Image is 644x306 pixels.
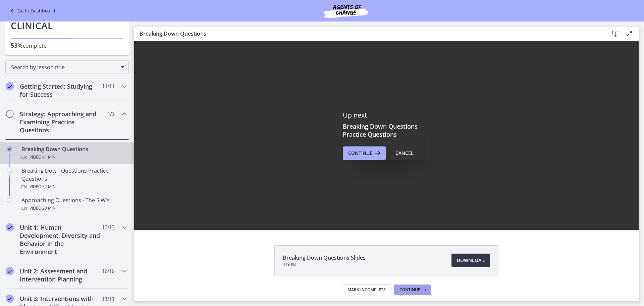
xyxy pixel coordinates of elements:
button: Cancel [390,146,419,160]
span: · 20 min [41,204,56,212]
div: Video [21,183,126,191]
div: Breaking Down Questions Practice Questions [21,167,126,191]
span: 11 / 11 [102,82,114,90]
span: 13 / 13 [102,223,114,231]
button: Continue [343,146,386,160]
h2: Strategy: Approaching and Examining Practice Questions [20,110,102,134]
p: complete [11,41,123,50]
i: Completed [6,267,14,275]
div: Breaking Down Questions [21,145,126,161]
span: · 32 min [41,183,56,191]
h2: Unit 1: Human Development, Diversity and Behavior in the Environment [20,223,102,256]
span: 419 KB [283,262,366,267]
span: 11 / 11 [102,295,114,303]
i: Completed [6,82,14,90]
span: 1 / 3 [107,110,114,118]
a: Download [451,254,490,267]
div: Search by lesson title [5,60,129,74]
a: Go to Dashboard [8,7,55,15]
h3: Breaking Down Questions Practice Questions [343,122,430,138]
span: Continue [348,149,372,157]
span: Search by lesson title [11,63,118,71]
div: Video [21,153,126,161]
span: Breaking Down Questions Slides [283,254,366,262]
span: · 41 min [41,153,56,161]
p: Up next [343,111,430,120]
img: Agents of Change [306,3,386,19]
i: Completed [7,146,12,152]
h2: Getting Started: Studying for Success [20,82,102,98]
button: Continue [394,285,431,295]
h3: Breaking Down Questions [140,30,598,38]
i: Completed [6,295,14,303]
span: Continue [399,287,420,293]
span: Download [457,256,485,264]
span: Mark Incomplete [347,287,386,293]
span: 53% [11,41,23,49]
div: Video [21,204,126,212]
span: 16 / 16 [102,267,114,275]
div: Approaching Questions - The 5 W's [21,196,126,212]
h2: Unit 2: Assessment and Intervention Planning [20,267,102,283]
button: Mark Incomplete [342,285,391,295]
div: Cancel [395,149,414,157]
i: Completed [6,223,14,231]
